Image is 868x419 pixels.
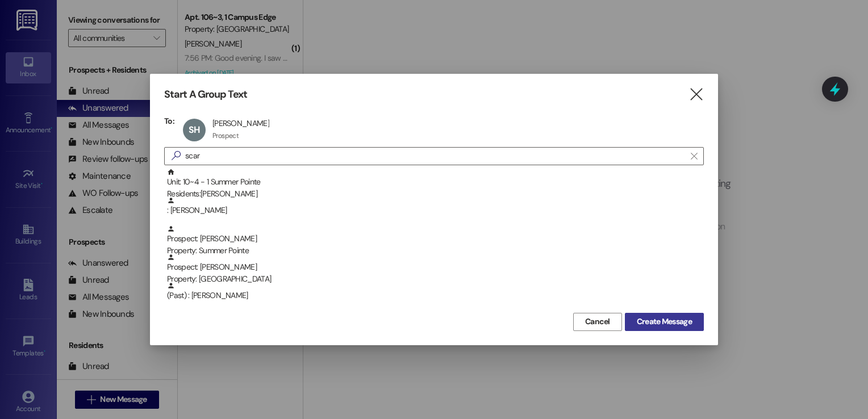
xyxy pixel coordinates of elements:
[164,88,247,101] h3: Start A Group Text
[164,196,704,225] div: : [PERSON_NAME]
[212,118,269,128] div: [PERSON_NAME]
[164,168,704,196] div: Unit: 10~4 - 1 Summer PointeResidents:[PERSON_NAME]
[167,150,185,162] i: 
[164,282,704,310] div: (Past) : [PERSON_NAME]
[691,152,697,161] i: 
[189,124,199,136] span: SH
[164,225,704,253] div: Prospect: [PERSON_NAME]Property: Summer Pointe
[167,245,704,257] div: Property: Summer Pointe
[167,196,704,216] div: : [PERSON_NAME]
[688,89,704,100] i: 
[167,188,704,200] div: Residents: [PERSON_NAME]
[625,313,704,331] button: Create Message
[167,273,704,285] div: Property: [GEOGRAPHIC_DATA]
[167,225,704,257] div: Prospect: [PERSON_NAME]
[185,148,685,164] input: Search for any contact or apartment
[573,313,622,331] button: Cancel
[685,148,703,165] button: Clear text
[585,316,610,328] span: Cancel
[167,253,704,286] div: Prospect: [PERSON_NAME]
[212,131,239,140] div: Prospect
[167,168,704,200] div: Unit: 10~4 - 1 Summer Pointe
[164,253,704,282] div: Prospect: [PERSON_NAME]Property: [GEOGRAPHIC_DATA]
[637,316,692,328] span: Create Message
[164,116,174,126] h3: To:
[167,282,704,301] div: (Past) : [PERSON_NAME]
